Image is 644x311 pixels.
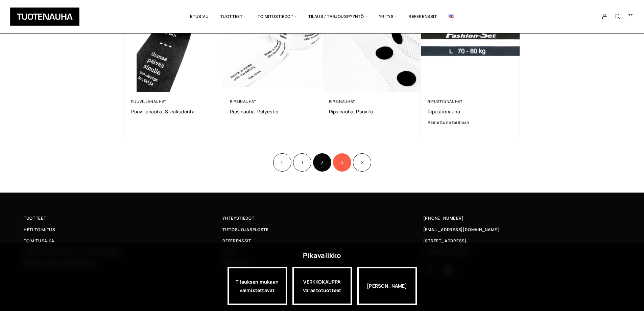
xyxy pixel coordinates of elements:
[230,99,257,104] a: Ripsinauhat
[373,5,403,28] span: Yritys
[222,237,251,244] span: Referenssit
[24,237,222,244] a: Toimitusaika
[184,5,214,28] a: Etusivu
[24,237,54,244] span: Toimitusaika
[313,153,331,172] span: Sivu 2
[230,108,315,115] a: Ripsinauha, polyester
[222,237,421,244] a: Referenssit
[428,119,513,126] a: Painettuna tai ilman
[24,215,46,222] span: Tuotteet
[228,267,287,305] a: Tilauksen mukaan valmistettavat
[423,215,464,222] a: [PHONE_NUMBER]
[449,15,454,18] img: English
[222,226,268,233] span: Tietosuojaseloste
[222,215,421,222] a: Yhteystiedot
[222,215,254,222] span: Yhteystiedot
[357,267,417,305] div: [PERSON_NAME]
[428,119,470,125] strong: Painettuna tai ilman
[428,99,463,104] a: Ripustinnauhat
[131,108,217,115] a: Puuvillanauha, sileäkudonta
[598,14,612,20] a: My Account
[124,152,520,172] nav: Product Pagination
[293,153,311,172] a: Sivu 1
[611,14,624,20] button: Search
[423,237,467,244] span: [STREET_ADDRESS]
[131,99,167,104] a: Puuvillanauhat
[292,267,352,305] div: VERKKOKAUPPA Varastotuotteet
[428,108,513,115] a: Ripustinnauha
[222,226,421,233] a: Tietosuojaseloste
[403,5,443,28] a: Referenssit
[627,13,634,21] a: Cart
[24,226,222,233] a: Heti toimitus
[292,267,352,305] a: VERKKOKAUPPAVarastotuotteet
[303,249,341,262] div: Pikavalikko
[423,226,499,233] a: [EMAIL_ADDRESS][DOMAIN_NAME]
[24,215,222,222] a: Tuotteet
[252,5,303,28] span: Toimitustiedot
[329,99,356,104] a: Ripsinauhat
[10,7,79,26] img: Tuotenauha Oy
[333,153,351,172] a: Sivu 3
[329,108,414,115] a: Ripsinauha, puuvilla
[24,226,55,233] span: Heti toimitus
[303,5,373,28] span: Tilaus / Tarjouspyyntö
[215,5,252,28] span: Tuotteet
